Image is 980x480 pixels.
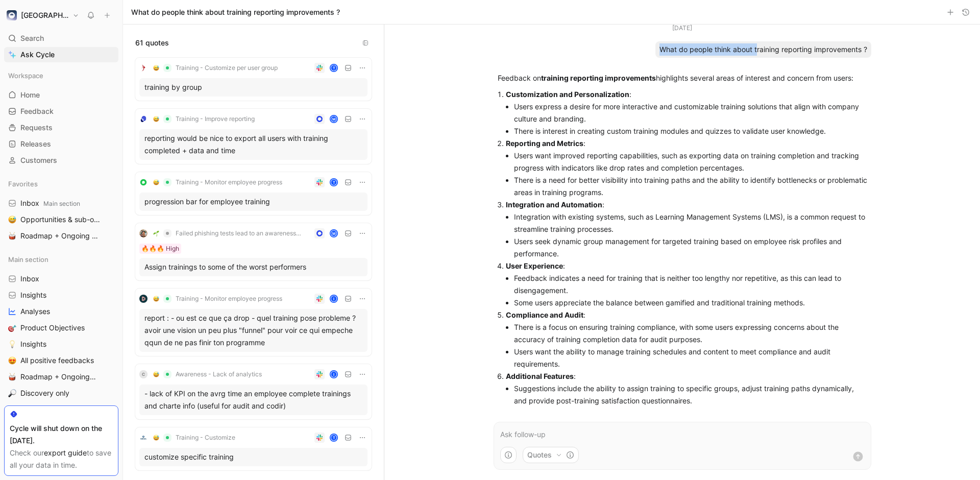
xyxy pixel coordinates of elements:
div: 🔥🔥🔥 High [141,244,179,254]
li: There is interest in creating custom training modules and quizzes to validate user knowledge. [514,125,867,137]
span: Inbox [20,198,80,209]
span: Requests [20,123,53,133]
span: Search [20,32,44,44]
span: Inbox [20,274,39,284]
span: 61 quotes [135,37,169,49]
a: 🎯Product Objectives [4,320,118,335]
img: 🥁 [8,232,16,240]
div: training by group [144,81,362,93]
button: 😍 [6,354,18,367]
p: : [506,88,867,101]
div: report : - ou est ce que ça drop - quel training pose probleme ? avoir une vision un peu plus "fu... [144,312,362,349]
a: InboxMain section [4,196,118,211]
div: M [331,230,337,237]
div: I [331,296,337,302]
li: Users want the ability to manage training schedules and content to meet compliance and audit requ... [514,346,867,370]
button: 😅Training - Monitor employee progress [150,293,286,305]
button: 🎯 [6,322,18,334]
p: These insights suggest that users are looking for a more flexible, integrated, and user-friendly ... [498,411,867,436]
div: M [331,116,337,123]
img: 💡 [8,340,16,348]
button: elba[GEOGRAPHIC_DATA] [4,8,82,22]
button: 😅Awareness - Lack of analytics [150,368,265,380]
span: Releases [20,139,51,149]
a: 🥁Roadmap + Ongoing Discovery [4,369,118,385]
div: C [139,370,148,378]
div: t [331,65,337,71]
a: 🔌Integrations requests [4,402,118,417]
span: Roadmap + Ongoing Discovery [20,231,102,242]
img: 🔎 [8,389,16,397]
span: Training - Monitor employee progress [176,178,282,186]
li: Users express a desire for more interactive and customizable training solutions that align with c... [514,101,867,125]
div: Search [4,31,118,46]
img: 🥁 [8,373,16,381]
span: Roadmap + Ongoing Discovery [20,372,97,382]
img: elba [7,10,17,20]
li: Users seek dynamic group management for targeted training based on employee risk profiles and per... [514,235,867,260]
a: Inbox [4,271,118,286]
img: 😍 [8,356,16,365]
strong: Compliance and Audit [506,310,583,319]
p: : [506,309,867,321]
span: Insights [20,339,46,349]
strong: Additional Features [506,372,574,380]
span: Workspace [8,70,43,81]
p: : [506,260,867,272]
span: Favorites [8,179,38,189]
strong: training reporting improvements [541,74,656,82]
img: 🌱 [153,230,159,236]
div: progression bar for employee training [144,196,362,208]
img: 😅 [153,179,159,185]
div: customize specific training [144,451,362,463]
img: 😅 [153,65,159,71]
img: 5100335087205_17c45a1f235008275322_192.jpg [139,229,148,237]
span: Main section [8,254,48,265]
span: Opportunities & sub-opportunities [20,214,103,225]
a: Customers [4,153,118,168]
a: Insights [4,287,118,303]
li: There is a focus on ensuring training compliance, with some users expressing concerns about the a... [514,321,867,346]
span: Home [20,90,40,100]
div: - lack of KPI on the avrg time an employee complete trainings and charte info (useful for audit a... [144,388,362,412]
a: Analyses [4,304,118,319]
li: Feedback indicates a need for training that is neither too lengthy nor repetitive, as this can le... [514,272,867,297]
span: Training - Improve reporting [176,115,255,123]
button: Quotes [523,447,579,463]
button: 🔎 [6,387,18,399]
button: 🔌 [6,403,18,416]
p: : [506,370,867,382]
span: Integrations requests [20,404,91,415]
span: Insights [20,290,46,300]
span: Discovery only [20,388,69,398]
li: Users want improved reporting capabilities, such as exporting data on training completion and tra... [514,150,867,174]
div: reporting would be nice to export all users with training completed + data and time [144,132,362,157]
button: 🌱Failed phishing tests lead to an awareness action plan [150,227,305,239]
a: 😅Opportunities & sub-opportunities [4,212,118,227]
img: 😅 [8,215,16,224]
div: Assign trainings to some of the worst performers [144,261,362,273]
p: : [506,199,867,211]
span: All positive feedbacks [20,355,94,366]
p: Feedback on highlights several areas of interest and concern from users: [498,72,867,84]
a: Home [4,87,118,103]
a: Feedback [4,104,118,119]
img: logo [139,178,148,186]
span: Feedback [20,106,54,116]
a: 💡Insights [4,337,118,352]
span: Failed phishing tests lead to an awareness action plan [176,229,302,237]
span: Awareness - Lack of analytics [176,370,262,378]
div: t [331,179,337,186]
span: Ask Cycle [20,49,55,61]
a: Releases [4,136,118,152]
button: 🥁 [6,371,18,383]
a: Ask Cycle [4,47,118,62]
img: logo [139,295,148,303]
button: 🥁 [6,230,18,242]
a: 🔎Discovery only [4,386,118,401]
p: : [506,137,867,150]
span: Training - Customize per user group [176,64,278,72]
button: 😅Training - Customize [150,431,239,444]
img: 😅 [153,435,159,441]
div: Main section [4,252,118,267]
